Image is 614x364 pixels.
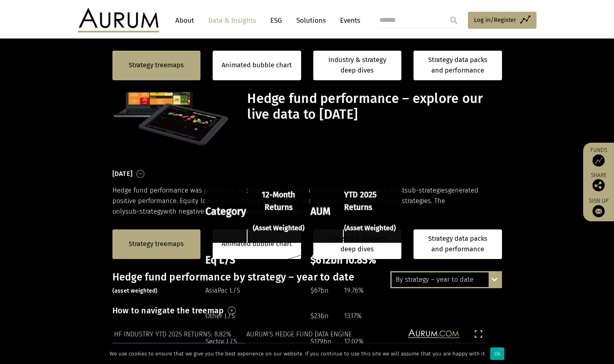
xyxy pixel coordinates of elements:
[592,154,605,167] img: Access Funds
[112,304,224,317] h3: How to navigate the treemap
[112,271,502,295] h3: Hedge fund performance by strategy – year to date
[222,60,292,71] a: Animated bubble chart
[266,13,286,28] a: ESG
[129,239,184,249] a: Strategy treemaps
[587,147,610,167] a: Funds
[204,13,260,28] a: Data & Insights
[171,13,198,28] a: About
[490,347,504,360] div: Ok
[292,13,330,28] a: Solutions
[112,168,133,180] h3: [DATE]
[112,287,158,294] small: (asset weighted)
[336,13,360,28] a: Events
[313,51,402,80] a: Industry & strategy deep dives
[247,91,500,122] h1: Hedge fund performance – explore our live data to [DATE]
[414,51,502,80] a: Strategy data packs and performance
[129,60,184,71] a: Strategy treemaps
[587,197,610,217] a: Sign up
[78,8,159,32] img: Aurum
[587,173,610,191] div: Share
[446,12,462,28] input: Submit
[405,186,448,194] span: sub-strategies
[125,208,164,215] span: sub-strategy
[392,272,501,287] div: By strategy – year to date
[592,205,605,217] img: Sign up to our newsletter
[592,179,605,191] img: Share this post
[474,15,516,25] span: Log in/Register
[468,12,536,29] a: Log in/Register
[414,229,502,259] a: Strategy data packs and performance
[112,185,502,217] p: Hedge fund performance was positive in September. All master hedge fund strategies, and most gene...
